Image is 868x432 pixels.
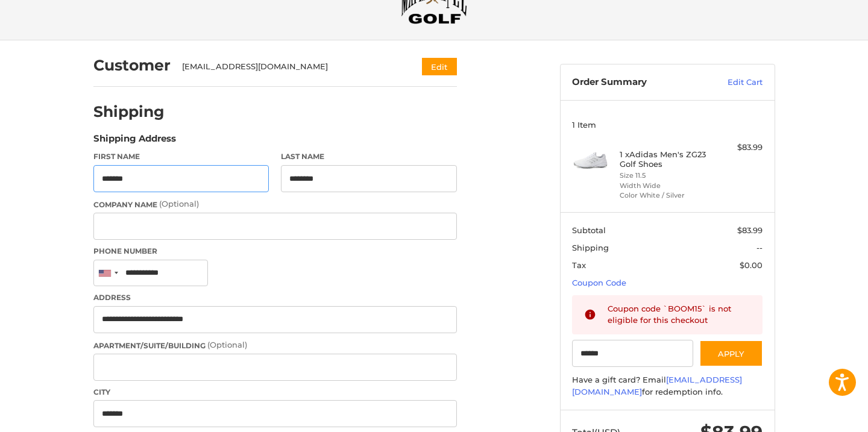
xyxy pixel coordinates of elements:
[572,278,626,287] a: Coupon Code
[620,190,712,201] li: Color White / Silver
[740,260,763,270] span: $0.00
[572,120,763,130] h3: 1 Item
[182,61,398,73] div: [EMAIL_ADDRESS][DOMAIN_NAME]
[608,303,751,327] div: Coupon code `BOOM15` is not eligible for this checkout
[93,339,457,351] label: Apartment/Suite/Building
[207,340,247,349] small: (Optional)
[572,260,586,270] span: Tax
[422,58,457,75] button: Edit
[281,151,457,162] label: Last Name
[572,77,702,89] h3: Order Summary
[572,243,609,252] span: Shipping
[715,142,763,154] div: $83.99
[93,387,457,398] label: City
[620,171,712,181] li: Size 11.5
[93,246,457,257] label: Phone Number
[93,198,457,210] label: Company Name
[702,77,763,89] a: Edit Cart
[93,56,171,75] h2: Customer
[159,199,199,208] small: (Optional)
[93,292,457,303] label: Address
[572,340,693,367] input: Gift Certificate or Coupon Code
[699,340,763,367] button: Apply
[737,225,763,235] span: $83.99
[572,374,763,398] div: Have a gift card? Email for redemption info.
[93,102,165,121] h2: Shipping
[756,243,763,252] span: --
[572,225,606,235] span: Subtotal
[93,151,269,162] label: First Name
[572,375,742,396] a: [EMAIL_ADDRESS][DOMAIN_NAME]
[620,181,712,191] li: Width Wide
[620,149,712,169] h4: 1 x Adidas Men's ZG23 Golf Shoes
[94,260,122,286] div: United States: +1
[93,132,176,151] legend: Shipping Address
